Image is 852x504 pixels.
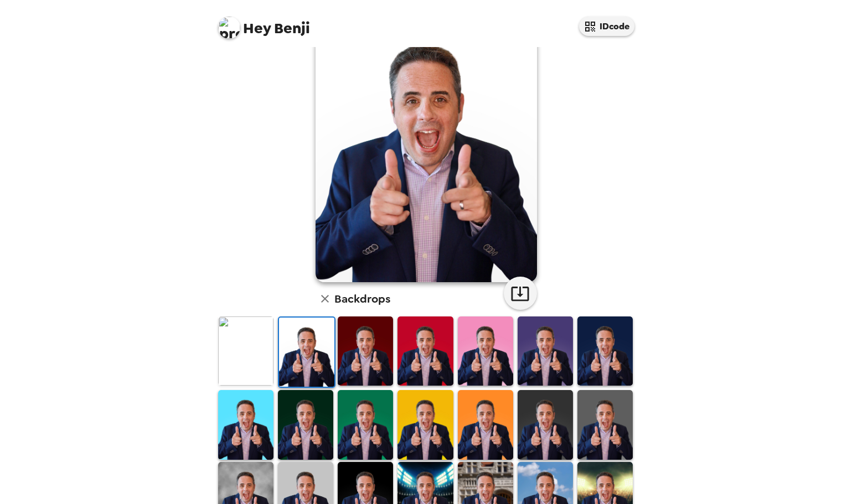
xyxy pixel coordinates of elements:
[218,17,240,39] img: profile pic
[334,290,390,308] h6: Backdrops
[218,11,310,36] span: Benji
[218,316,273,386] img: Original
[316,6,537,282] img: user
[243,18,271,38] span: Hey
[579,17,634,36] button: IDcode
